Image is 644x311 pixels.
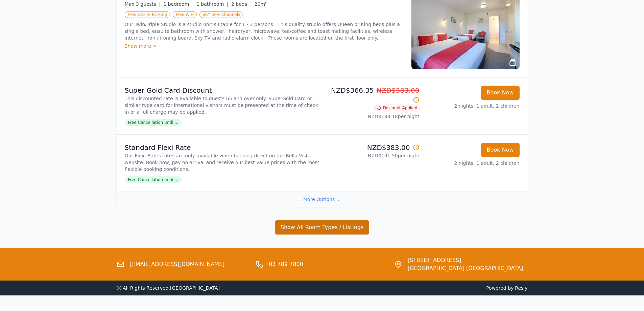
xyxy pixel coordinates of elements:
[425,160,520,166] p: 2 nights, 1 adult, 2 children
[408,264,523,272] span: [GEOGRAPHIC_DATA] [GEOGRAPHIC_DATA]
[199,11,243,18] span: SKY 50+ Channels
[163,1,194,7] span: 1 bedroom |
[173,11,197,18] span: Free WiFi
[125,95,319,115] p: This discounted rate is available to guests 65 and over only. SuperGold Card or similar type card...
[481,143,520,157] button: Book Now
[275,220,369,235] button: Show All Room Types / Listings
[125,21,403,41] p: Our Twin/Triple Studio is a studio unit suitable for 1 - 3 persons. This quality studio offers Qu...
[125,11,170,18] span: Free Onsite Parking
[125,43,403,49] div: Show more >
[377,86,420,94] span: NZD$383.00
[125,152,319,173] p: Our Flexi-Rates rates are only available when booking direct on the Bella Vista website. Book now...
[325,86,420,105] p: NZD$366.35
[231,1,252,7] span: 2 beds |
[374,105,420,111] span: Discount Applied
[325,143,420,152] p: NZD$383.00
[425,103,520,109] p: 2 nights, 1 adult, 2 children
[196,1,229,7] span: 1 bathroom |
[325,285,528,291] span: Powered by
[325,113,420,120] p: NZD$183.18 per night
[408,256,523,264] span: [STREET_ADDRESS]
[125,176,182,183] span: Free Cancellation until ...
[515,285,527,291] a: Resly
[269,260,303,268] a: 03 789 7800
[481,86,520,100] button: Book Now
[117,192,528,207] div: More Options ...
[255,1,267,7] span: 20m²
[117,285,220,291] span: ⓒ All Rights Reserved. [GEOGRAPHIC_DATA]
[325,152,420,159] p: NZD$191.50 per night
[125,1,161,7] span: Max 3 guests |
[125,143,319,152] p: Standard Flexi Rate
[125,86,319,95] p: Super Gold Card Discount
[125,119,182,126] span: Free Cancellation until ...
[130,260,225,268] a: [EMAIL_ADDRESS][DOMAIN_NAME]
